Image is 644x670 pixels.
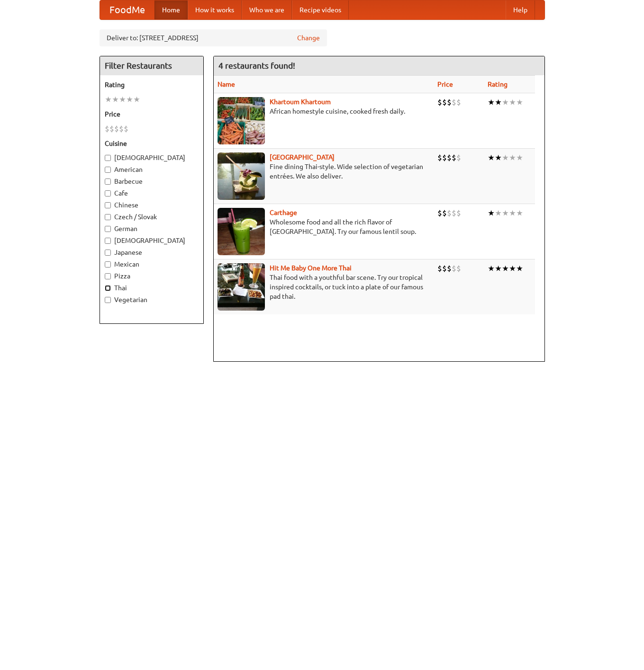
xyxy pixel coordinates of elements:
[452,208,456,218] li: $
[442,152,447,163] li: $
[126,94,133,105] li: ★
[105,202,111,208] input: Chinese
[437,208,442,218] li: $
[218,208,265,255] img: carthage.jpg
[105,238,111,244] input: [DEMOGRAPHIC_DATA]
[506,0,535,19] a: Help
[105,297,111,303] input: Vegetarian
[488,263,495,274] li: ★
[105,271,199,281] label: Pizza
[270,98,331,106] a: Khartoum Khartoum
[105,226,111,232] input: German
[509,208,516,218] li: ★
[437,152,442,163] li: $
[452,97,456,107] li: $
[105,167,111,173] input: American
[105,153,199,162] label: [DEMOGRAPHIC_DATA]
[447,152,452,163] li: $
[109,124,114,134] li: $
[124,124,128,134] li: $
[105,124,109,134] li: $
[105,261,111,268] input: Mexican
[218,162,430,181] p: Fine dining Thai-style. Wide selection of vegetarian entrées. We also deliver.
[218,217,430,236] p: Wholesome food and all the rich flavor of [GEOGRAPHIC_DATA]. Try our famous lentil soup.
[100,0,154,19] a: FoodMe
[509,97,516,107] li: ★
[502,263,509,274] li: ★
[105,259,199,269] label: Mexican
[456,208,461,218] li: $
[218,263,265,311] img: babythai.jpg
[270,153,335,161] a: [GEOGRAPHIC_DATA]
[456,152,461,163] li: $
[188,0,242,19] a: How it works
[452,152,456,163] li: $
[270,264,352,272] a: Hit Me Baby One More Thai
[437,80,453,88] a: Price
[447,208,452,218] li: $
[112,94,119,105] li: ★
[218,80,235,88] a: Name
[105,139,199,148] h5: Cuisine
[495,263,502,274] li: ★
[105,295,199,304] label: Vegetarian
[105,283,199,293] label: Thai
[447,97,452,107] li: $
[105,214,111,220] input: Czech / Slovak
[488,152,495,163] li: ★
[105,177,199,186] label: Barbecue
[105,80,199,89] h5: Rating
[105,200,199,210] label: Chinese
[105,155,111,161] input: [DEMOGRAPHIC_DATA]
[297,33,320,43] a: Change
[456,97,461,107] li: $
[218,61,295,70] ng-pluralize: 4 restaurants found!
[495,152,502,163] li: ★
[105,250,111,256] input: Japanese
[105,109,199,119] h5: Price
[105,94,112,105] li: ★
[119,94,126,105] li: ★
[105,212,199,222] label: Czech / Slovak
[452,263,456,274] li: $
[437,97,442,107] li: $
[105,190,111,197] input: Cafe
[502,208,509,218] li: ★
[488,208,495,218] li: ★
[218,152,265,200] img: satay.jpg
[502,97,509,107] li: ★
[100,29,327,46] div: Deliver to: [STREET_ADDRESS]
[292,0,349,19] a: Recipe videos
[447,263,452,274] li: $
[516,152,523,163] li: ★
[105,188,199,198] label: Cafe
[114,124,119,134] li: $
[105,224,199,233] label: German
[442,97,447,107] li: $
[495,97,502,107] li: ★
[218,97,265,144] img: khartoum.jpg
[105,236,199,245] label: [DEMOGRAPHIC_DATA]
[516,97,523,107] li: ★
[488,80,508,88] a: Rating
[270,209,297,216] a: Carthage
[509,152,516,163] li: ★
[218,273,430,301] p: Thai food with a youthful bar scene. Try our tropical inspired cocktails, or tuck into a plate of...
[154,0,188,19] a: Home
[242,0,292,19] a: Who we are
[488,97,495,107] li: ★
[442,208,447,218] li: $
[100,56,203,75] h4: Filter Restaurants
[502,152,509,163] li: ★
[442,263,447,274] li: $
[119,124,124,134] li: $
[105,165,199,174] label: American
[437,263,442,274] li: $
[516,263,523,274] li: ★
[105,179,111,185] input: Barbecue
[105,273,111,279] input: Pizza
[516,208,523,218] li: ★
